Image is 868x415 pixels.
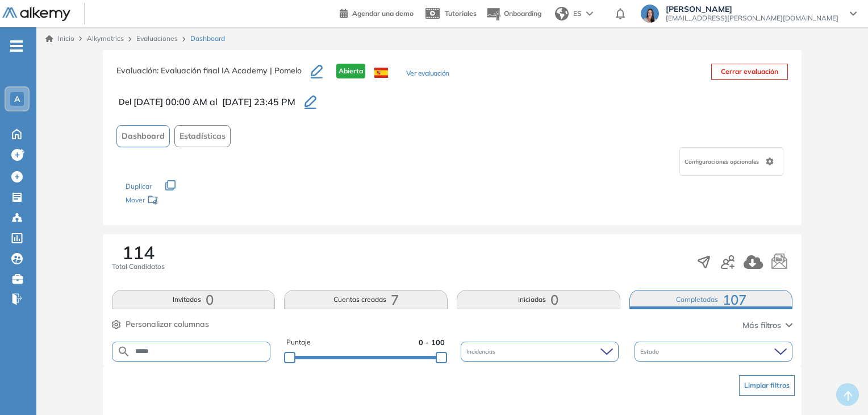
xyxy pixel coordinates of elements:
span: Total Candidatos [112,262,165,272]
span: Puntaje [286,337,311,348]
div: Estado [635,342,792,362]
i: - [10,45,23,47]
img: world [555,7,569,20]
h3: Evaluación [116,64,311,88]
button: Limpiar filtros [739,375,795,396]
img: Logo [2,7,70,22]
button: Ver evaluación [406,68,449,80]
button: Onboarding [486,2,541,26]
button: Más filtros [742,319,792,331]
button: Estadísticas [174,125,231,147]
span: Estadísticas [180,130,226,142]
img: SEARCH_ALT [117,345,131,359]
img: ESP [374,68,388,78]
span: Estado [640,347,661,356]
span: 0 - 100 [419,337,445,348]
span: Incidencias [466,347,498,356]
span: Abierta [336,64,365,78]
span: Tutoriales [445,9,477,18]
span: Agendar una demo [352,9,414,18]
span: A [14,94,20,103]
div: Mover [126,190,239,211]
button: Cuentas creadas7 [284,290,448,309]
span: Del [119,96,131,108]
span: [DATE] 23:45 PM [222,95,295,109]
a: Evaluaciones [136,34,178,43]
span: Dashboard [122,130,165,142]
button: Personalizar columnas [112,318,209,330]
div: Configuraciones opcionales [679,147,783,176]
button: Dashboard [116,125,170,147]
span: Onboarding [504,9,541,18]
button: Cerrar evaluación [711,64,788,80]
span: [DATE] 00:00 AM [133,95,207,109]
span: 114 [122,243,155,262]
a: Inicio [45,34,74,44]
span: Alkymetrics [87,34,124,43]
button: Completadas107 [629,290,793,309]
span: Más filtros [742,319,781,331]
span: [PERSON_NAME] [666,5,838,14]
span: Personalizar columnas [126,318,209,330]
span: Duplicar [126,182,152,190]
button: Iniciadas0 [457,290,620,309]
span: al [210,95,218,109]
a: Agendar una demo [340,6,414,19]
span: ES [573,9,582,19]
span: Configuraciones opcionales [685,157,761,166]
span: Dashboard [190,34,225,44]
img: arrow [586,11,593,16]
span: [EMAIL_ADDRESS][PERSON_NAME][DOMAIN_NAME] [666,14,838,23]
button: Invitados0 [112,290,276,309]
div: Incidencias [461,342,619,362]
span: : Evaluación final IA Academy | Pomelo [157,65,302,76]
